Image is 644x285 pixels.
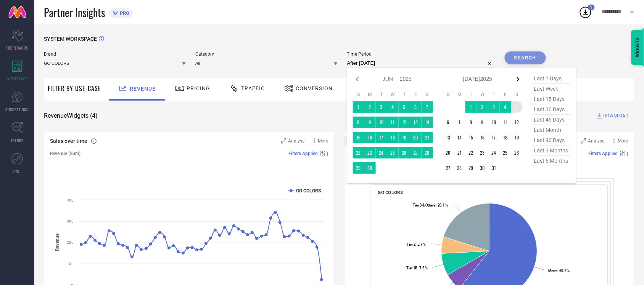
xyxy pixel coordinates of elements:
span: 1 [590,5,592,10]
span: Traffic [241,85,265,91]
td: Fri Jun 13 2025 [410,117,422,128]
text: : 60.7 % [548,269,570,273]
span: Brand [44,51,186,57]
span: SCORECARDS [6,45,29,51]
td: Thu Jun 26 2025 [399,147,410,159]
text: 20L [67,240,74,245]
td: Sun Jun 08 2025 [353,117,364,128]
span: Time Period [347,51,495,57]
span: Filter By Use-Case [48,84,101,93]
span: Sales over time [50,138,87,144]
td: Mon Jul 07 2025 [454,117,465,128]
svg: Zoom [281,138,287,144]
td: Tue Jun 24 2025 [376,147,387,159]
svg: Zoom [581,138,586,144]
text: : 5.7 % [407,242,426,247]
td: Wed Jul 02 2025 [477,101,488,113]
td: Sun Jun 22 2025 [353,147,364,159]
td: Sat Jun 28 2025 [422,147,433,159]
td: Sat Jun 07 2025 [422,101,433,113]
td: Wed Jun 25 2025 [387,147,399,159]
th: Sunday [443,91,454,98]
th: Thursday [488,91,500,98]
td: Mon Jun 16 2025 [364,132,376,143]
th: Saturday [511,91,523,98]
td: Thu Jun 05 2025 [399,101,410,113]
td: Wed Jul 23 2025 [477,147,488,159]
tspan: Tier 2 [407,242,415,247]
span: Revenue Widgets ( 4 ) [44,112,98,120]
span: last week [532,84,570,94]
text: 10L [67,262,74,266]
td: Thu Jun 19 2025 [399,132,410,143]
span: Analyse [288,138,305,144]
td: Fri Jul 18 2025 [500,132,511,143]
td: Tue Jun 03 2025 [376,101,387,113]
span: SUGGESTIONS [6,107,29,112]
td: Fri Jul 25 2025 [500,147,511,159]
span: last 90 days [532,135,570,146]
th: Saturday [422,91,433,98]
span: GO COLORS [378,190,402,195]
td: Mon Jun 30 2025 [364,162,376,174]
text: 40L [67,198,74,202]
td: Thu Jul 31 2025 [488,162,500,174]
span: last 30 days [532,104,570,115]
span: last 3 months [532,146,570,156]
td: Tue Jun 10 2025 [376,117,387,128]
td: Sun Jul 20 2025 [443,147,454,159]
div: Next month [514,75,523,84]
span: last 15 days [532,94,570,104]
td: Sun Jul 13 2025 [443,132,454,143]
th: Tuesday [376,91,387,98]
td: Fri Jun 27 2025 [410,147,422,159]
span: SYSTEM WORKSPACE [44,36,97,42]
td: Wed Jul 30 2025 [477,162,488,174]
th: Friday [500,91,511,98]
td: Mon Jul 14 2025 [454,132,465,143]
span: Partner Insights [44,5,105,20]
span: TRENDS [11,138,24,143]
td: Sat Jul 26 2025 [511,147,523,159]
span: last 6 months [532,156,570,166]
th: Tuesday [465,91,477,98]
th: Sunday [353,91,364,98]
span: Filters Applied [589,151,618,156]
th: Thursday [399,91,410,98]
td: Thu Jul 24 2025 [488,147,500,159]
td: Thu Jul 10 2025 [488,117,500,128]
text: GO COLORS [296,188,321,194]
td: Wed Jul 09 2025 [477,117,488,128]
td: Sat Jun 14 2025 [422,117,433,128]
td: Mon Jul 21 2025 [454,147,465,159]
span: | [627,151,628,156]
div: Premium [344,136,372,147]
td: Tue Jun 17 2025 [376,132,387,143]
td: Wed Jun 04 2025 [387,101,399,113]
td: Sun Jun 15 2025 [353,132,364,143]
td: Wed Jul 16 2025 [477,132,488,143]
td: Sun Jul 06 2025 [443,117,454,128]
td: Sat Jul 12 2025 [511,117,523,128]
td: Tue Jul 15 2025 [465,132,477,143]
div: Open download list [579,5,592,19]
span: More [318,138,328,144]
span: last month [532,125,570,135]
td: Thu Jun 12 2025 [399,117,410,128]
td: Wed Jun 18 2025 [387,132,399,143]
td: Tue Jul 22 2025 [465,147,477,159]
tspan: Revenue [55,233,60,251]
span: FWD [14,168,21,174]
td: Fri Jul 11 2025 [500,117,511,128]
td: Tue Jul 08 2025 [465,117,477,128]
tspan: Tier 1B [406,266,417,270]
td: Mon Jul 28 2025 [454,162,465,174]
span: Filters Applied [289,151,318,156]
td: Fri Jun 20 2025 [410,132,422,143]
span: Conversion [296,85,333,91]
span: Category [195,51,337,57]
span: last 45 days [532,115,570,125]
span: Revenue [130,86,156,92]
td: Tue Jul 01 2025 [465,101,477,113]
td: Fri Jul 04 2025 [500,101,511,113]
